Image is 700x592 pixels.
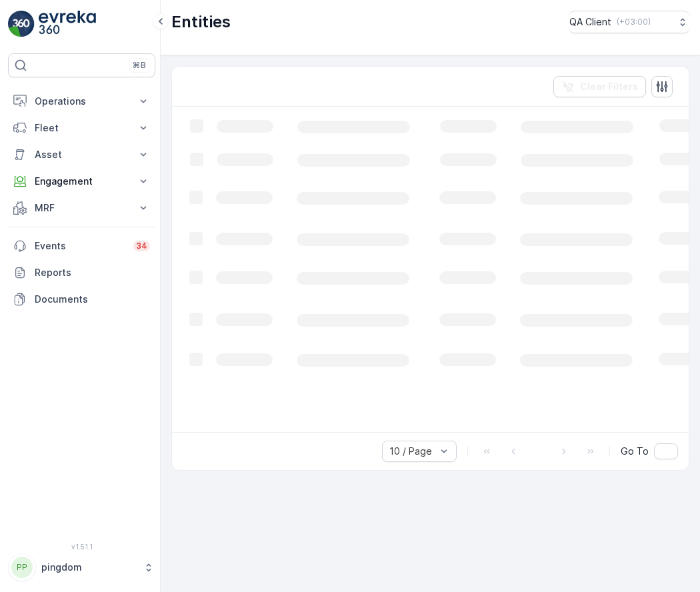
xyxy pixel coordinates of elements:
[8,543,155,551] span: v 1.51.1
[35,293,150,306] p: Documents
[8,195,155,221] button: MRF
[39,11,96,37] img: logo_light-DOdMpM7g.png
[617,17,651,27] p: ( +03:00 )
[8,115,155,141] button: Fleet
[35,175,129,188] p: Engagement
[41,561,137,574] p: pingdom
[8,286,155,313] a: Documents
[8,141,155,168] button: Asset
[8,11,35,37] img: logo
[136,241,147,251] p: 34
[171,11,231,33] p: Entities
[35,121,129,135] p: Fleet
[35,239,125,253] p: Events
[569,11,689,33] button: QA Client(+03:00)
[11,557,33,578] div: PP
[35,148,129,161] p: Asset
[35,95,129,108] p: Operations
[133,60,146,71] p: ⌘B
[35,266,150,279] p: Reports
[8,233,155,259] a: Events34
[8,88,155,115] button: Operations
[8,168,155,195] button: Engagement
[8,553,155,581] button: PPpingdom
[8,259,155,286] a: Reports
[621,445,649,458] span: Go To
[553,76,646,97] button: Clear Filters
[569,15,611,29] p: QA Client
[35,201,129,215] p: MRF
[580,80,638,93] p: Clear Filters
